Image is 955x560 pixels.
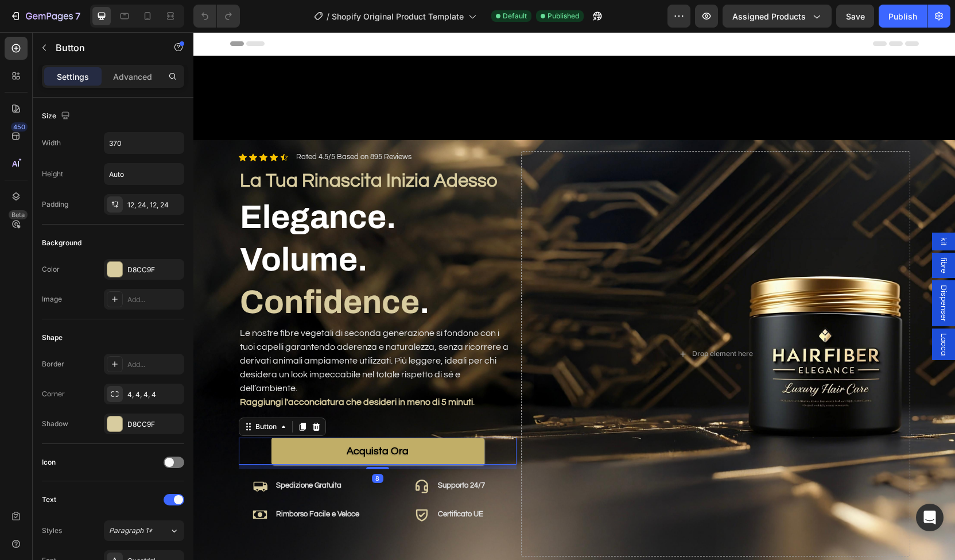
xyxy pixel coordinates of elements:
div: Color [42,264,60,275]
div: D8CC9F [127,419,181,430]
button: Assigned Products [723,5,832,28]
div: 12, 24, 12, 24 [127,200,181,210]
div: Button [60,389,86,400]
div: Add... [127,295,181,305]
div: Height [42,169,63,179]
div: Shape [42,333,63,343]
button: Paragraph 1* [104,520,184,541]
div: Beta [9,210,28,219]
p: Le nostre fibre vegetali di seconda generazione si fondono con i tuoi capelli garantendo aderenza... [46,294,322,363]
span: Acquista Ora [153,414,215,424]
div: 450 [11,122,28,132]
button: Save [836,5,874,28]
div: Undo/Redo [193,5,240,28]
div: Image [42,294,62,304]
input: Auto [104,164,184,184]
span: Default [503,11,527,21]
a: Acquista Ora [78,405,290,432]
strong: Raggiungi l'acconciatura che desideri in meno di 5 minuti [46,365,279,374]
span: Lacca [744,301,756,323]
span: Save [846,11,865,21]
p: Rated 4.5/5 Based on 895 Reviews [103,120,218,130]
div: Open Intercom Messenger [916,504,944,531]
p: Advanced [113,71,152,83]
h2: Elegance. Volume. [45,163,323,292]
span: La Tua Rinascita Inizia Adesso [46,139,304,159]
span: . [226,252,236,288]
div: Add... [127,360,181,370]
p: Button [56,41,153,55]
p: Settings [57,71,89,83]
span: Assigned Products [732,10,806,22]
div: Publish [888,10,917,22]
div: Styles [42,526,62,536]
div: Size [42,109,72,124]
p: Supporto 24/7 [244,448,292,459]
p: Certificato UE [244,477,292,488]
span: fibre [744,225,756,241]
div: Width [42,138,61,148]
iframe: Design area [193,32,955,560]
div: 8 [178,442,190,451]
span: / [327,10,329,22]
span: Dispenser [744,253,756,289]
span: . [46,365,281,374]
div: Drop element here [499,317,560,326]
div: Shadow [42,419,68,429]
p: Rimborso Facile e Veloce [83,477,166,488]
div: Background [42,238,81,248]
span: Published [548,11,579,21]
button: 7 [5,5,86,28]
span: Paragraph 1* [109,526,153,536]
div: Padding [42,199,68,210]
div: Border [42,359,64,369]
span: kit [744,205,756,214]
button: Publish [879,5,927,28]
div: Icon [42,457,56,468]
div: Text [42,495,56,505]
input: Auto [104,133,184,153]
p: Spedizione Gratuita [83,448,166,459]
div: Corner [42,389,65,399]
p: 7 [75,9,80,23]
div: D8CC9F [127,265,181,275]
span: Shopify Original Product Template [332,10,464,22]
span: Confidence [46,252,226,288]
div: 4, 4, 4, 4 [127,389,181,400]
